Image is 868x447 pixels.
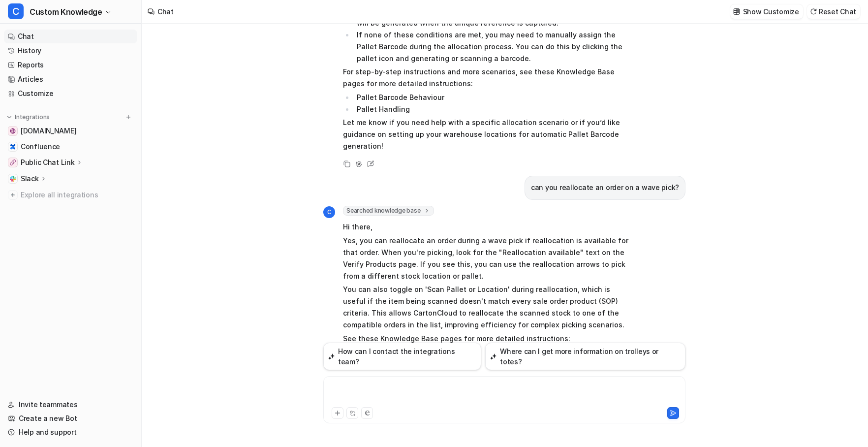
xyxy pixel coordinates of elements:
span: Searched knowledge base [343,206,434,216]
img: explore all integrations [8,190,18,200]
a: Create a new Bot [4,412,137,425]
p: Public Chat Link [21,158,75,167]
p: Yes, you can reallocate an order during a wave pick if reallocation is available for that order. ... [343,235,631,282]
span: Custom Knowledge [30,5,102,19]
button: Integrations [4,112,53,122]
span: Confluence [21,142,60,152]
li: Pallet Barcode Behaviour [354,92,631,103]
a: Reports [4,58,137,72]
p: Show Customize [743,6,799,17]
button: How can I contact the integrations team? [323,343,481,370]
p: See these Knowledge Base pages for more detailed instructions: [343,333,631,345]
a: Articles [4,72,137,86]
a: Chat [4,30,137,43]
a: History [4,44,137,58]
span: C [8,3,24,19]
li: Pallet Handling [354,103,631,115]
img: Confluence [10,144,16,150]
p: can you reallocate an order on a wave pick? [531,182,679,193]
img: Slack [10,176,16,182]
li: If none of these conditions are met, you may need to manually assign the Pallet Barcode during th... [354,29,631,64]
a: Help and support [4,425,137,439]
a: Invite teammates [4,398,137,412]
button: Where can I get more information on trolleys or totes? [485,343,685,370]
a: Customize [4,87,137,100]
p: Hi there, [343,221,631,233]
p: Let me know if you need help with a specific allocation scenario or if you’d like guidance on set... [343,117,631,152]
span: Explore all integrations [21,187,133,203]
p: Integrations [15,113,50,121]
span: [DOMAIN_NAME] [21,126,76,136]
button: Show Customize [730,4,803,19]
p: You can also toggle on 'Scan Pallet or Location' during reallocation, which is useful if the item... [343,284,631,331]
span: C [323,206,335,218]
a: Explore all integrations [4,188,137,202]
p: Slack [21,174,39,184]
img: Public Chat Link [10,160,16,165]
img: menu_add.svg [125,114,132,121]
img: expand menu [6,114,13,121]
button: Reset Chat [807,4,860,19]
img: help.cartoncloud.com [10,128,16,134]
img: reset [810,8,817,15]
p: For step-by-step instructions and more scenarios, see these Knowledge Base pages for more detaile... [343,66,631,90]
a: help.cartoncloud.com[DOMAIN_NAME] [4,124,137,138]
img: customize [733,8,740,15]
div: Chat [157,6,174,17]
a: ConfluenceConfluence [4,140,137,154]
